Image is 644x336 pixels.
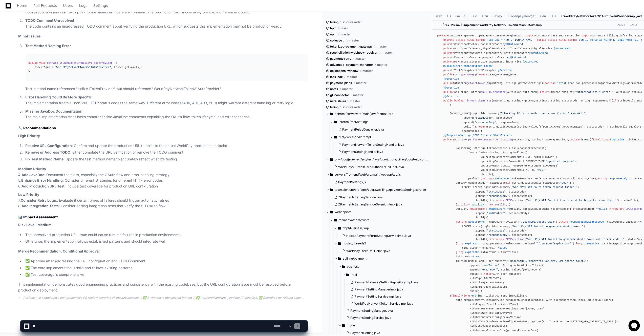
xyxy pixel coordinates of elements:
span: "WorldPay NPT Oauth token request failed with error code: " [526,199,618,202]
span: package [437,34,448,37]
span: master [355,57,366,61]
span: startTime [610,138,624,141]
span: finally [451,294,462,297]
span: () [473,73,476,76]
button: WorldPayV1CreditCardAuthorizeUnitTest.java [332,163,425,171]
span: internal/rest/settings [339,120,368,124]
span: "WorldPayNetworkTokenV1AuthProvider" [55,66,111,69]
span: public [443,99,453,102]
span: collect-rtr [330,38,345,43]
div: We're offline, we'll be back soon [17,43,66,47]
svg: Directory [330,172,333,178]
span: = [629,177,630,180]
span: @Autowired [510,56,526,59]
span: throw [490,238,498,241]
span: long [457,242,464,245]
span: String [559,220,568,223]
span: impl [351,273,357,277]
span: String [476,38,485,41]
span: static [548,38,557,41]
span: Settings [93,4,108,7]
span: public [443,82,453,85]
button: HostedPaymentFormSettingServiceImpl.java [340,232,429,239]
button: ZPaymentsSettingServiceSeleniumImpl.java [332,201,425,208]
span: private [443,56,454,59]
span: billing [330,105,339,109]
span: master [377,45,387,49]
span: "responseBody" [475,121,496,124]
span: src [449,14,453,18]
span: Pull Requests [33,4,57,7]
span: expiresIn [465,242,479,245]
span: ZUtility [495,203,507,206]
span: (Map<String, String> gatewaySettings, String statusCode, String responseBody) [492,99,612,102]
span: PaymentRulesController.java [342,128,384,132]
span: WorldPayV1CreditCardAuthorizeUnitTest.java [338,165,404,169]
span: "responseBody" [487,234,509,237]
span: master [382,51,392,55]
span: "statusCode" [487,229,506,232]
span: "Authorization" [574,91,597,94]
span: private [443,138,454,141]
span: public [443,91,453,94]
strong: High Priority [18,134,40,138]
span: opm [330,32,336,36]
p: The main implementation class lacks comprehensive JavaDoc comments explaining the OAuth flow, tok... [25,109,308,120]
button: pgw/opg/json-test/src/test/java/com/zuora/billing/opg/test/json/worldpay/v1 [326,155,428,163]
span: xmlDocument [488,207,506,211]
span: "timeToLive" [481,264,500,267]
span: String [568,38,577,41]
span: import [582,34,591,37]
button: webapp/src [326,208,428,216]
span: master [349,38,359,43]
span: ZPaymentsSettingService.java [338,195,383,199]
span: if [573,207,576,211]
span: private [443,60,454,63]
span: long [457,251,464,254]
div: [PAY-26347]: Implement WorldPay Network Tokenization OAuth Impl [443,23,542,27]
span: @Override [498,69,512,72]
button: Start new chat [86,39,92,45]
span: TEST_URL [487,38,499,41]
span: dhpf/business/impl [343,226,370,230]
span: "POST" [537,169,546,172]
span: HostedPaymentFormSettingServiceImpl.java [346,234,411,238]
span: zpayment [495,14,507,18]
span: 1000L [499,246,507,249]
span: timeToLive [584,242,599,245]
button: PaymentSettingHandler.java [336,148,425,155]
strong: Resolve URL Configuration [25,143,72,148]
strong: Add JavaDoc [22,173,44,177]
svg: Directory [342,264,345,270]
span: throw [490,199,498,202]
span: "Bearer " [599,91,613,94]
span: test/selenium/src/com/zuora/zbilling/zpaymentsSetting/service [335,188,426,192]
span: long [464,294,470,297]
button: business [338,263,432,271]
span: getName [462,73,473,76]
button: PaymentRulesController.java [336,126,425,133]
span: public [443,73,453,76]
p: This implementation demonstrates good engineering practices and consistency with the existing cod... [18,282,308,293]
span: String [482,177,492,180]
span: throw [610,207,618,211]
span: import [526,34,535,37]
span: PaymentGatewaySettingRepositoryImpl.java [354,280,419,284]
svg: Directory [334,217,337,223]
svg: Directory [334,134,337,140]
span: master [377,63,388,67]
span: master [350,99,360,103]
button: servers/frontend/web/src/main/webapp/tag/js [326,171,428,179]
span: @Override [445,95,459,98]
p: Test method name references "HelixV1TokenProvider" but should reference "WorldPayNetworkTokenV1Au... [25,86,308,92]
span: isTest [557,82,566,85]
strong: Add Production URL Test [22,184,65,188]
span: collections-window [330,69,358,73]
span: public [28,61,38,65]
span: final [467,38,475,41]
span: billing [330,20,339,24]
span: Logs [79,4,87,7]
svg: Directory [334,119,337,125]
span: private [443,43,454,46]
span: "200" [560,181,568,184]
